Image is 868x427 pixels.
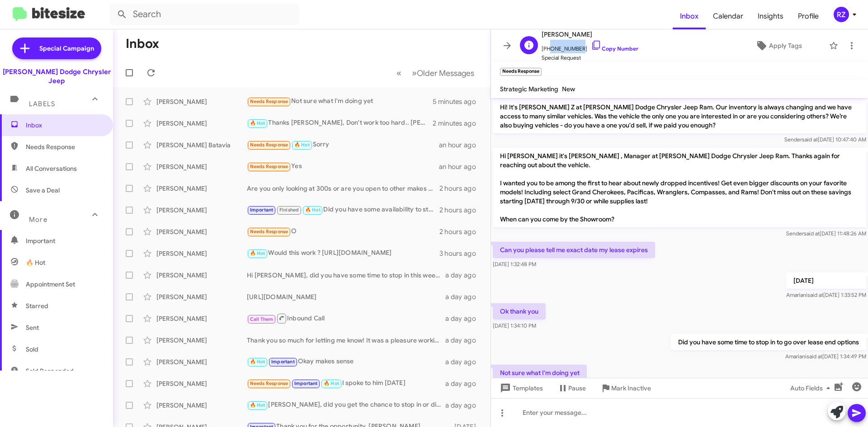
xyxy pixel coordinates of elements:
[156,162,247,171] div: [PERSON_NAME]
[250,250,265,256] span: 🔥 Hot
[109,4,299,25] input: Search
[29,100,55,108] span: Labels
[807,291,823,298] span: said at
[26,323,39,332] span: Sent
[156,336,247,345] div: [PERSON_NAME]
[493,242,655,258] p: Can you please tell me exact date my lease expires
[493,261,536,267] span: [DATE] 1:32:48 PM
[445,271,483,280] div: a day ago
[250,120,265,126] span: 🔥 Hot
[396,67,401,79] span: «
[542,53,638,62] span: Special Request
[562,85,575,93] span: New
[247,271,445,280] div: Hi [PERSON_NAME], did you have some time to stop in this weekend?
[26,280,75,289] span: Appointment Set
[247,226,439,237] div: O
[500,85,558,93] span: Strategic Marketing
[26,236,103,245] span: Important
[445,314,483,323] div: a day ago
[750,3,791,29] a: Insights
[498,380,543,396] span: Templates
[250,142,288,148] span: Needs Response
[445,292,483,301] div: a day ago
[247,400,445,410] div: [PERSON_NAME], did you get the chance to stop in or did you want to reschedule?
[784,136,866,143] span: Sender [DATE] 10:47:40 AM
[247,248,439,258] div: Would this work ? [URL][DOMAIN_NAME]
[433,97,483,106] div: 5 minutes ago
[493,322,536,329] span: [DATE] 1:34:10 PM
[294,142,310,148] span: 🔥 Hot
[783,380,841,396] button: Auto Fields
[706,3,750,29] a: Calendar
[493,303,546,319] p: Ok thank you
[412,67,417,79] span: »
[250,207,274,213] span: Important
[156,184,247,193] div: [PERSON_NAME]
[493,99,866,133] p: Hi! It's [PERSON_NAME] Z at [PERSON_NAME] Dodge Chrysler Jeep Ram. Our inventory is always changi...
[156,292,247,301] div: [PERSON_NAME]
[611,380,651,396] span: Mark Inactive
[834,7,849,22] div: RZ
[126,37,159,51] h1: Inbox
[433,119,483,128] div: 2 minutes ago
[294,380,318,386] span: Important
[247,336,445,345] div: Thank you so much for letting me know! It was a pleasure working with you!
[439,227,483,236] div: 2 hours ago
[156,97,247,106] div: [PERSON_NAME]
[439,184,483,193] div: 2 hours ago
[156,271,247,280] div: [PERSON_NAME]
[250,402,265,408] span: 🔥 Hot
[26,186,60,195] span: Save a Deal
[247,313,445,324] div: Inbound Call
[542,40,638,53] span: [PHONE_NUMBER]
[250,359,265,365] span: 🔥 Hot
[786,291,866,298] span: Amariani [DATE] 1:33:52 PM
[786,272,866,289] p: [DATE]
[39,44,94,53] span: Special Campaign
[392,64,480,82] nav: Page navigation example
[804,230,820,237] span: said at
[673,3,706,29] a: Inbox
[591,45,638,52] a: Copy Number
[156,379,247,388] div: [PERSON_NAME]
[769,38,802,54] span: Apply Tags
[247,292,445,301] div: [URL][DOMAIN_NAME]
[439,162,483,171] div: an hour ago
[26,301,48,310] span: Starred
[247,357,445,367] div: Okay makes sense
[439,249,483,258] div: 3 hours ago
[156,357,247,366] div: [PERSON_NAME]
[550,380,593,396] button: Pause
[12,38,101,59] a: Special Campaign
[26,142,103,151] span: Needs Response
[406,64,480,82] button: Next
[156,141,247,150] div: [PERSON_NAME] Batavia
[26,345,38,354] span: Sold
[826,7,858,22] button: RZ
[791,3,826,29] a: Profile
[786,230,866,237] span: Sender [DATE] 11:48:26 AM
[247,161,439,172] div: Yes
[26,121,103,130] span: Inbox
[491,380,550,396] button: Templates
[250,229,288,235] span: Needs Response
[445,379,483,388] div: a day ago
[305,207,321,213] span: 🔥 Hot
[807,353,822,360] span: said at
[156,119,247,128] div: [PERSON_NAME]
[802,136,818,143] span: said at
[250,164,288,169] span: Needs Response
[156,314,247,323] div: [PERSON_NAME]
[156,206,247,215] div: [PERSON_NAME]
[445,401,483,410] div: a day ago
[785,353,866,360] span: Amariani [DATE] 1:34:49 PM
[671,334,866,350] p: Did you have some time to stop in to go over lease end options
[324,380,339,386] span: 🔥 Hot
[247,118,433,128] div: Thanks [PERSON_NAME], Don't work too hard.. [PERSON_NAME]
[439,206,483,215] div: 2 hours ago
[247,205,439,215] div: Did you have some availability to stop in [DATE]?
